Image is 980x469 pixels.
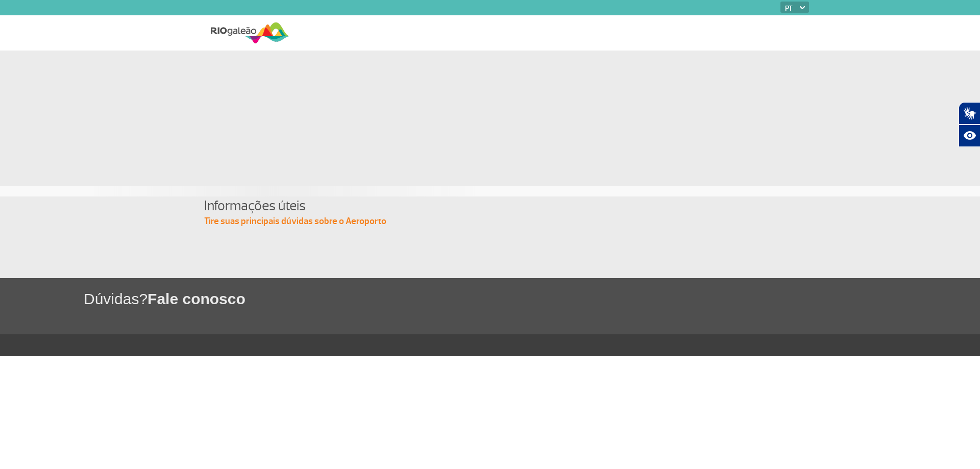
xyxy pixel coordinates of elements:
[148,290,246,307] span: Fale conosco
[959,102,980,147] div: Plugin de acessibilidade da Hand Talk.
[204,196,776,215] h4: Informações úteis
[959,102,980,125] button: Abrir tradutor de língua de sinais.
[204,215,776,228] p: Tire suas principais dúvidas sobre o Aeroporto
[959,125,980,147] button: Abrir recursos assistivos.
[84,288,980,309] h1: Dúvidas?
